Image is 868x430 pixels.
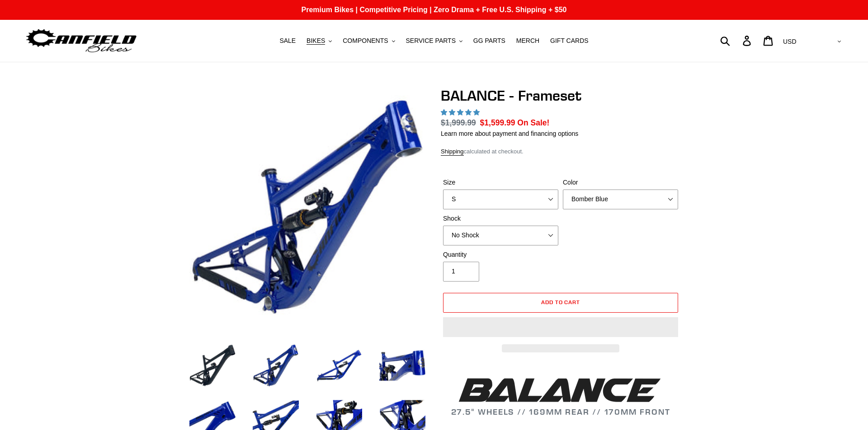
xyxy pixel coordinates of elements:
[443,178,558,187] label: Size
[401,35,467,47] button: SERVICE PARTS
[516,37,539,45] span: MERCH
[443,293,678,313] button: Add to cart
[550,37,589,45] span: GIFT CARDS
[443,214,558,223] label: Shock
[275,35,300,47] a: SALE
[541,299,580,305] span: Add to cart
[279,37,296,45] span: SALE
[343,37,388,45] span: COMPONENTS
[251,341,301,390] img: Load image into Gallery viewer, BALANCE - Frameset
[188,341,237,390] img: Load image into Gallery viewer, BALANCE - Frameset
[189,89,425,324] img: BALANCE - Frameset
[512,35,544,47] a: MERCH
[302,35,336,47] button: BIKES
[441,109,481,116] span: 5.00 stars
[469,35,510,47] a: GG PARTS
[473,37,505,45] span: GG PARTS
[406,37,455,45] span: SERVICE PARTS
[480,118,515,127] span: $1,599.99
[314,341,364,390] img: Load image into Gallery viewer, BALANCE - Frameset
[441,118,476,127] s: $1,999.99
[443,250,558,259] label: Quantity
[441,130,578,137] a: Learn more about payment and financing options
[338,35,399,47] button: COMPONENTS
[563,178,678,187] label: Color
[307,37,325,45] span: BIKES
[441,375,680,417] h2: 27.5" WHEELS // 169MM REAR // 170MM FRONT
[441,147,680,156] div: calculated at checkout.
[25,27,138,55] img: Canfield Bikes
[441,87,680,104] h1: BALANCE - Frameset
[725,31,748,51] input: Search
[377,341,427,390] img: Load image into Gallery viewer, BALANCE - Frameset
[517,117,549,129] span: On Sale!
[441,148,464,156] a: Shipping
[546,35,593,47] a: GIFT CARDS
